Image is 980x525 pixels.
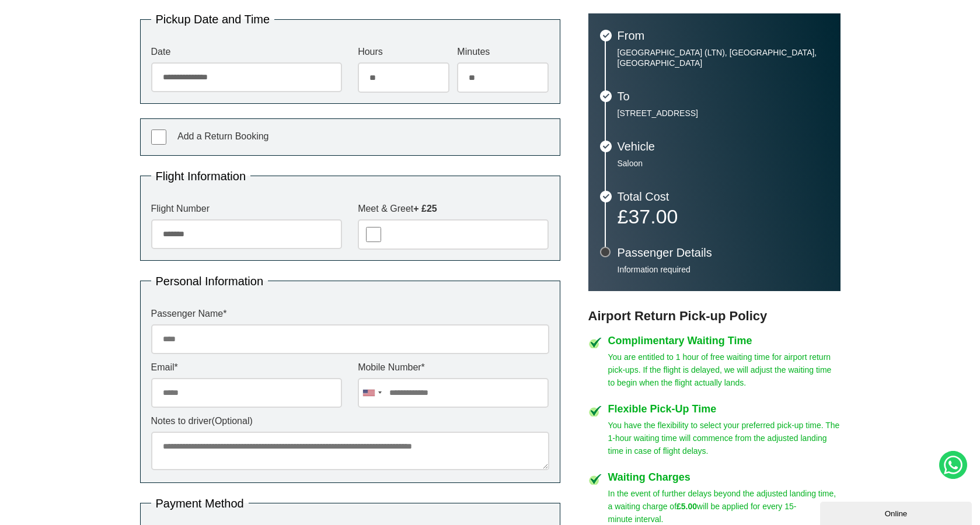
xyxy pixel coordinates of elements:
[151,13,275,25] legend: Pickup Date and Time
[618,47,829,68] p: [GEOGRAPHIC_DATA] (LTN), [GEOGRAPHIC_DATA], [GEOGRAPHIC_DATA]
[151,204,342,213] label: Flight Number
[358,363,549,372] label: Mobile Number
[457,47,549,57] label: Minutes
[618,191,829,202] h3: Total Cost
[618,141,829,152] h3: Vehicle
[618,108,829,118] p: [STREET_ADDRESS]
[151,170,251,182] legend: Flight Information
[151,416,549,426] label: Notes to driver
[151,498,249,509] legend: Payment Method
[151,47,342,57] label: Date
[820,499,974,525] iframe: chat widget
[618,264,829,275] p: Information required
[608,404,841,414] h4: Flexible Pick-Up Time
[151,275,268,287] legend: Personal Information
[151,363,342,372] label: Email
[608,419,841,457] p: You have the flexibility to select your preferred pick-up time. The 1-hour waiting time will comm...
[608,351,841,389] p: You are entitled to 1 hour of free waiting time for airport return pick-ups. If the flight is del...
[413,204,437,213] strong: + £25
[608,472,841,482] h4: Waiting Charges
[358,47,449,57] label: Hours
[358,204,549,213] label: Meet & Greet
[618,158,829,169] p: Saloon
[618,208,829,225] p: £
[618,90,829,102] h3: To
[212,416,253,426] span: (Optional)
[628,205,678,228] span: 37.00
[177,131,269,141] span: Add a Return Booking
[676,502,697,511] strong: £5.00
[608,335,841,346] h4: Complimentary Waiting Time
[618,247,829,258] h3: Passenger Details
[151,129,166,145] input: Add a Return Booking
[358,379,385,407] div: United States: +1
[151,309,549,318] label: Passenger Name
[618,30,829,41] h3: From
[588,309,841,324] h3: Airport Return Pick-up Policy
